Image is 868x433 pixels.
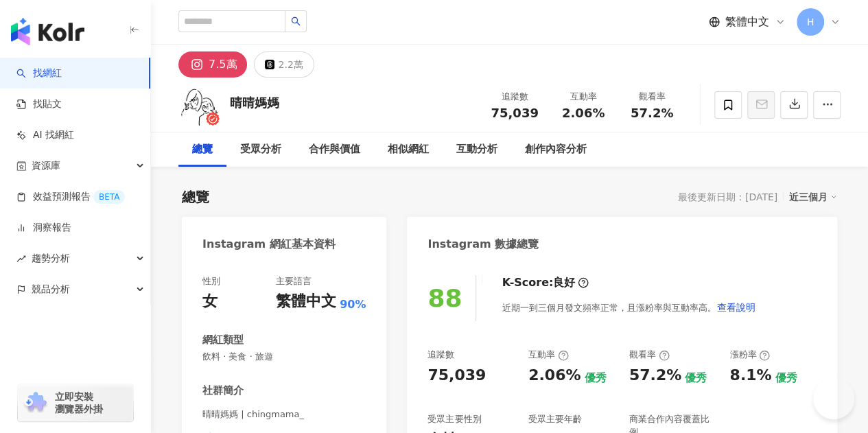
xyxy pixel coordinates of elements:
div: 受眾主要年齡 [528,413,582,425]
span: 57.2% [631,106,673,120]
div: 合作與價值 [309,141,360,158]
div: 追蹤數 [489,90,541,104]
div: 近三個月 [789,188,837,206]
span: 飲料 · 美食 · 旅遊 [202,351,366,363]
div: 性別 [202,275,220,288]
span: 競品分析 [32,274,70,305]
span: 趨勢分析 [32,243,70,274]
div: 優秀 [584,371,606,386]
button: 查看說明 [716,294,755,321]
div: 互動率 [557,90,609,104]
div: 觀看率 [626,90,678,104]
div: 相似網紅 [388,141,429,158]
a: 找貼文 [16,97,62,111]
iframe: Help Scout Beacon - Open [813,378,854,419]
div: 受眾分析 [240,141,281,158]
div: 優秀 [775,371,797,386]
div: 創作內容分析 [525,141,587,158]
span: 立即安裝 瀏覽器外掛 [55,390,103,415]
div: 優秀 [685,371,707,386]
a: chrome extension立即安裝 瀏覽器外掛 [18,384,133,421]
div: 主要語言 [276,275,312,288]
div: 網紅類型 [202,333,244,347]
img: KOL Avatar [178,84,220,126]
a: 洞察報告 [16,221,71,235]
div: 8.1% [729,365,771,386]
div: 漲粉率 [729,349,770,361]
span: 90% [340,297,366,312]
img: logo [11,18,84,45]
div: 7.5萬 [209,55,237,74]
span: 繁體中文 [725,14,769,30]
div: Instagram 網紅基本資料 [202,237,336,252]
button: 2.2萬 [254,51,314,78]
span: 晴晴媽媽 | chingmama_ [202,408,366,421]
img: chrome extension [22,392,49,414]
div: 互動分析 [456,141,497,158]
span: 資源庫 [32,150,60,181]
span: rise [16,254,26,264]
div: 互動率 [528,349,569,361]
span: 75,039 [491,106,538,120]
div: 追蹤數 [427,349,454,361]
div: 最後更新日期：[DATE] [678,191,777,202]
span: 2.06% [562,106,605,120]
a: 效益預測報告BETA [16,190,125,204]
div: K-Score : [502,275,589,290]
div: 女 [202,291,218,312]
div: 2.2萬 [278,55,303,74]
div: Instagram 數據總覽 [427,237,539,252]
span: 查看說明 [716,302,755,313]
div: 受眾主要性別 [427,413,481,425]
div: 良好 [553,275,575,290]
div: 88 [427,284,462,312]
div: 近期一到三個月發文頻率正常，且漲粉率與互動率高。 [502,294,755,321]
span: H [807,14,814,30]
div: 總覽 [182,187,209,207]
div: 晴晴媽媽 [230,94,279,111]
a: AI 找網紅 [16,128,74,142]
button: 7.5萬 [178,51,247,78]
div: 社群簡介 [202,384,244,398]
div: 繁體中文 [276,291,336,312]
div: 觀看率 [629,349,670,361]
div: 2.06% [528,365,580,386]
a: search找網紅 [16,67,62,80]
div: 75,039 [427,365,486,386]
div: 總覽 [192,141,213,158]
div: 57.2% [629,365,681,386]
span: search [291,16,301,26]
